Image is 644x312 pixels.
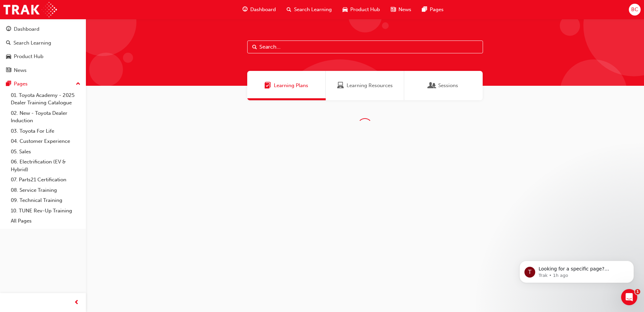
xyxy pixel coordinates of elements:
div: News [14,67,27,74]
span: Sessions [429,82,436,89]
span: guage-icon [243,5,248,14]
a: 02. New - Toyota Dealer Induction [8,108,83,126]
span: Learning Resources [347,82,393,89]
span: guage-icon [6,26,11,32]
iframe: Intercom live chat [621,289,637,305]
div: Dashboard [14,25,39,33]
a: car-iconProduct Hub [337,3,385,17]
span: pages-icon [422,5,427,14]
a: guage-iconDashboard [237,3,281,17]
span: car-icon [343,5,348,14]
span: Search Learning [294,6,332,14]
a: 07. Parts21 Certification [8,175,83,185]
span: search-icon [6,40,11,46]
span: news-icon [391,5,396,14]
div: Product Hub [14,53,43,60]
button: Pages [3,78,83,90]
a: 08. Service Training [8,185,83,196]
button: BC [629,4,641,16]
span: search-icon [287,5,291,14]
a: Search Learning [3,37,83,49]
a: news-iconNews [385,3,417,17]
span: Product Hub [350,6,380,14]
input: Search... [247,41,483,53]
span: Pages [430,6,444,14]
a: SessionsSessions [404,71,483,100]
a: All Pages [8,216,83,226]
a: 10. TUNE Rev-Up Training [8,206,83,216]
img: Trak [3,2,57,17]
span: BC [631,6,638,14]
a: Dashboard [3,23,83,35]
div: Search Learning [13,39,51,47]
a: 04. Customer Experience [8,136,83,147]
span: up-icon [76,80,80,88]
span: car-icon [6,54,11,60]
iframe: Intercom notifications message [509,246,644,294]
a: Learning ResourcesLearning Resources [326,71,404,100]
span: 1 [635,289,640,294]
span: Dashboard [250,6,276,14]
a: 06. Electrification (EV & Hybrid) [8,157,83,175]
span: prev-icon [74,298,79,307]
a: News [3,64,83,77]
a: 05. Sales [8,147,83,157]
span: News [398,6,411,14]
a: 01. Toyota Academy - 2025 Dealer Training Catalogue [8,90,83,108]
span: news-icon [6,68,11,74]
a: Product Hub [3,50,83,63]
a: Learning PlansLearning Plans [247,71,326,100]
span: Sessions [438,82,458,89]
span: Learning Plans [274,82,308,89]
a: 09. Technical Training [8,195,83,206]
span: Learning Resources [337,82,344,89]
button: DashboardSearch LearningProduct HubNews [3,22,83,78]
span: Learning Plans [264,82,271,89]
a: 03. Toyota For Life [8,126,83,136]
div: Pages [14,80,28,88]
span: Search [252,43,257,51]
a: pages-iconPages [417,3,449,17]
span: pages-icon [6,81,11,87]
a: search-iconSearch Learning [281,3,337,17]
